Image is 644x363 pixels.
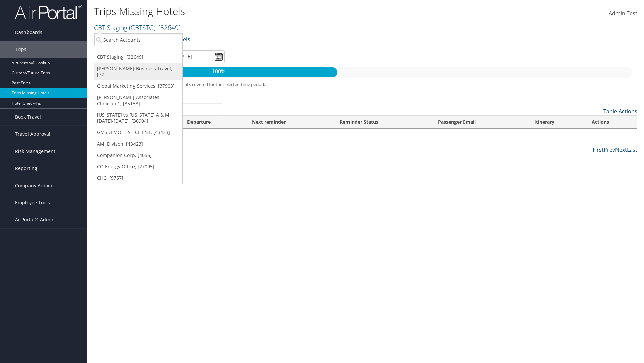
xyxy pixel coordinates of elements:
[94,80,182,92] a: Global Marketing Services, [37903]
[94,127,182,138] a: GMSDEMO TEST CLIENT, [43433]
[154,50,225,63] input: [DATE] - [DATE]
[181,116,246,129] th: Departure: activate to sort column ascending
[94,34,182,46] input: Search Accounts
[15,177,52,194] span: Company Admin
[586,116,637,129] th: Actions
[432,116,528,129] th: Passenger Email: activate to sort column ascending
[528,116,586,129] th: Itinerary
[94,4,456,18] h1: Trips Missing Hotels
[15,41,26,58] span: Trips
[129,23,155,32] span: ( CBTSTG )
[609,10,637,17] span: Admin Test
[615,146,627,153] a: Next
[155,23,181,32] span: , [ 32649 ]
[94,35,456,44] p: Filter:
[15,24,42,41] span: Dashboards
[604,146,615,153] a: Prev
[99,81,632,88] h5: * progress bar represents overnights covered for the selected time period.
[246,116,334,129] th: Next reminder
[603,108,637,115] a: Table Actions
[15,211,55,228] span: AirPortal® Admin
[609,3,637,24] a: Admin Test
[94,51,182,63] a: CBT Staging, [32649]
[15,126,50,143] span: Travel Approval
[593,146,604,153] a: First
[94,63,182,80] a: [PERSON_NAME] Business Travel, [72]
[334,116,432,129] th: Reminder Status
[94,109,182,127] a: [US_STATE] vs [US_STATE] A & M [DATE]-[DATE], [36904]
[627,146,637,153] a: Last
[15,4,82,20] img: airportal-logo.png
[94,23,181,32] a: CBT Staging
[100,67,337,76] p: 100%
[15,160,37,177] span: Reporting
[94,129,637,141] td: All overnight stays are covered.
[94,150,182,161] a: Companion Corp, [4056]
[94,161,182,172] a: CO Energy Office, [27095]
[94,92,182,109] a: [PERSON_NAME] Associates - Clinician 1, [35133]
[15,109,41,125] span: Book Travel
[15,194,50,211] span: Employee Tools
[94,172,182,184] a: CHG, [9757]
[15,143,55,160] span: Risk Management
[94,138,182,150] a: AMI Divison, [43423]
